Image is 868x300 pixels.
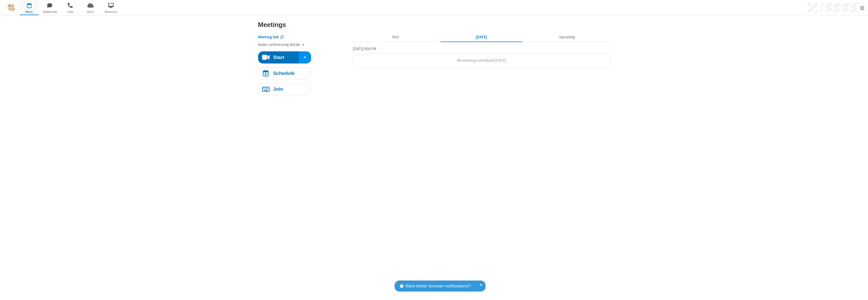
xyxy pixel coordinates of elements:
section: Account details [258,30,349,48]
button: Past [355,32,437,42]
span: No meetings scheduled [DATE] [457,58,506,63]
div: Start conference options [299,51,311,63]
span: Webinars [101,10,120,14]
section: Today's Meetings [353,46,610,68]
span: Copy my meeting room link [258,35,279,39]
h4: Join [273,87,283,91]
span: Want better browser notifications? [405,283,470,289]
button: [DATE] [440,32,522,42]
span: Calls [61,10,79,14]
span: Team Chat [40,10,59,14]
button: Start [258,51,299,63]
button: Upcoming [526,32,608,42]
iframe: Chat [855,287,864,296]
h3: Meetings [258,21,610,28]
span: [DATE] 4:56 PM [353,46,376,51]
h4: Start [273,55,284,60]
button: Copy my meeting room link [258,34,284,40]
button: Join [258,83,311,95]
h4: Schedule [273,71,295,76]
span: Meet [20,10,39,14]
img: QA Selenium DO NOT DELETE OR CHANGE [8,4,15,11]
span: Drive [81,10,100,14]
button: Audio conferencing details [258,42,304,48]
button: Schedule [258,67,311,79]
